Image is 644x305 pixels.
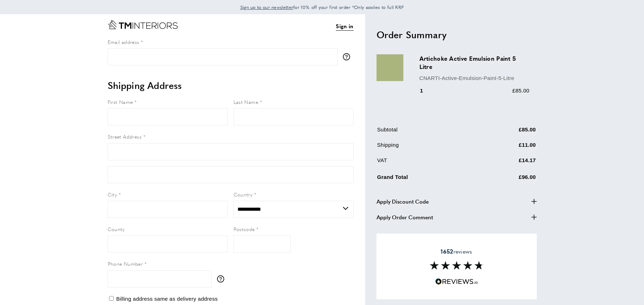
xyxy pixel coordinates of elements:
[233,225,255,232] span: Postcode
[480,141,536,155] td: £11.00
[512,87,530,94] span: £85.00
[109,296,114,301] input: Billing address same as delivery address
[240,4,294,11] a: Sign up to our newsletter
[419,54,530,71] h3: Artichoke Active Emulsion Paint 5 Litre
[441,248,472,255] span: reviews
[108,38,139,45] span: Email address
[108,79,354,92] h2: Shipping Address
[377,125,479,139] td: Subtotal
[108,191,117,198] span: City
[240,4,404,10] span: for 10% off your first order *Only applies to full RRP
[336,22,353,31] a: Sign in
[419,74,530,82] p: CNARTI-Active-Emulsion-Paint-5-Litre
[480,171,536,187] td: £96.00
[377,54,403,81] img: Artichoke Active Emulsion Paint 5 Litre
[441,247,453,255] strong: 1652
[108,225,125,232] span: County
[108,260,143,267] span: Phone Number
[377,171,479,187] td: Grand Total
[377,28,537,41] h2: Order Summary
[377,213,433,221] span: Apply Order Comment
[116,296,218,302] span: Billing address same as delivery address
[343,53,354,60] button: More information
[377,141,479,155] td: Shipping
[240,4,294,10] span: Sign up to our newsletter
[435,278,478,285] img: Reviews.io 5 stars
[419,86,433,95] div: 1
[377,156,479,170] td: VAT
[108,20,178,29] a: Go to Home page
[377,197,429,206] span: Apply Discount Code
[430,261,483,270] img: Reviews section
[108,98,133,105] span: First Name
[480,156,536,170] td: £14.17
[233,98,259,105] span: Last Name
[480,125,536,139] td: £85.00
[108,133,142,140] span: Street Address
[217,275,228,282] button: More information
[233,191,253,198] span: Country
